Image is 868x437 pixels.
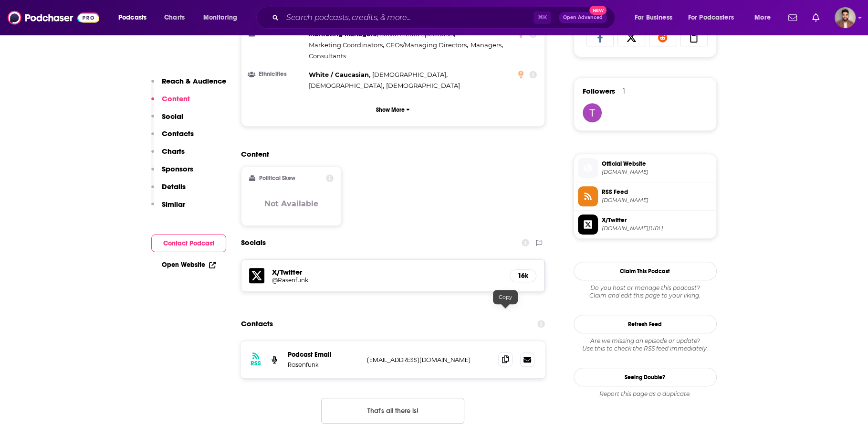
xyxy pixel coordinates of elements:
p: Reach & Audience [162,76,226,85]
a: Official Website[DOMAIN_NAME] [578,158,712,178]
span: ⌘ K [533,11,551,24]
button: Reach & Audience [151,76,226,94]
span: Open Advanced [563,15,603,20]
div: Are we missing an episode or update? Use this to check the RSS feed immediately. [574,337,717,352]
span: Logged in as calmonaghan [835,7,856,28]
span: New [589,6,607,15]
h2: Political Skew [259,175,295,181]
h2: Socials [241,234,266,252]
button: open menu [197,10,250,25]
button: Contacts [151,129,194,147]
span: Marketing Managers [309,30,376,38]
h5: @Rasenfunk [272,277,425,284]
button: Claim This Podcast [574,262,717,280]
a: Share on X/Twitter [617,28,645,46]
p: Sponsors [162,164,193,173]
span: rasenfunk.de [602,169,712,176]
span: , [386,40,468,51]
a: Charts [158,10,190,25]
h2: Contacts [241,315,273,333]
a: Share on Reddit [649,28,677,46]
span: X/Twitter [602,216,712,224]
p: Show More [376,107,405,113]
span: For Podcasters [688,11,734,24]
button: Charts [151,147,185,164]
span: Consultants [309,52,346,60]
button: open menu [628,10,684,25]
button: Sponsors [151,164,193,182]
span: [DEMOGRAPHIC_DATA] [309,82,383,89]
span: More [754,11,771,24]
p: Content [162,94,190,103]
a: Copy Link [680,28,708,46]
a: Share on Facebook [586,28,614,46]
span: [DEMOGRAPHIC_DATA] [372,71,446,78]
p: Social [162,112,183,121]
button: Open AdvancedNew [559,12,607,23]
button: Nothing here. [321,398,464,424]
div: Claim and edit this page to your liking. [574,284,717,299]
a: Seeing Double? [574,368,717,386]
div: Report this page as a duplicate. [574,390,717,398]
div: Copy [493,290,518,304]
button: Show profile menu [835,7,856,28]
p: [EMAIL_ADDRESS][DOMAIN_NAME] [367,356,491,364]
button: Contact Podcast [151,234,226,252]
button: open menu [748,10,783,25]
button: open menu [682,10,748,25]
span: , [372,69,448,80]
button: Details [151,182,186,200]
a: RSS Feed[DOMAIN_NAME] [578,186,712,206]
img: Podchaser - Follow, Share and Rate Podcasts [8,9,99,27]
span: , [309,80,384,91]
input: Search podcasts, credits, & more... [282,10,533,25]
span: , [309,69,370,80]
span: White / Caucasian [309,71,369,78]
p: Contacts [162,129,194,138]
a: Open Website [162,261,216,269]
span: Managers [471,41,502,49]
a: X/Twitter[DOMAIN_NAME][URL] [578,214,712,234]
img: User Profile [835,7,856,28]
p: Details [162,182,186,191]
span: CEOs/Managing Directors [386,41,467,49]
div: 1 [623,87,625,96]
span: For Business [635,11,672,24]
span: Podcasts [118,11,146,24]
p: Charts [162,147,185,156]
span: Monitoring [203,11,237,24]
span: , [471,40,503,51]
img: twolters86 [583,103,602,122]
span: Charts [164,11,185,24]
span: [DEMOGRAPHIC_DATA] [386,82,460,89]
h2: Content [241,149,538,159]
div: Search podcasts, credits, & more... [265,7,624,29]
h3: Ethnicities [249,71,305,77]
span: Followers [583,86,615,96]
p: Rasenfunk [288,361,359,369]
h5: X/Twitter [272,267,502,277]
p: Similar [162,200,185,209]
button: Show More [249,101,537,118]
span: Social Media Specialists [380,30,454,38]
span: schlusskonferenz.podigee.io [602,197,712,204]
h3: Not Available [264,199,318,208]
span: Marketing Coordinators [309,41,383,49]
span: Do you host or manage this podcast? [574,284,717,292]
p: Podcast Email [288,351,359,359]
button: Content [151,94,190,112]
a: Show notifications dropdown [784,10,801,26]
span: RSS Feed [602,188,712,196]
a: @Rasenfunk [272,277,502,284]
button: Similar [151,200,185,217]
button: Social [151,112,183,129]
button: open menu [112,10,159,25]
h3: RSS [251,360,261,367]
span: Official Website [602,160,712,168]
span: , [309,40,384,51]
button: Refresh Feed [574,315,717,333]
a: Show notifications dropdown [808,10,823,26]
h5: 16k [518,272,528,280]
